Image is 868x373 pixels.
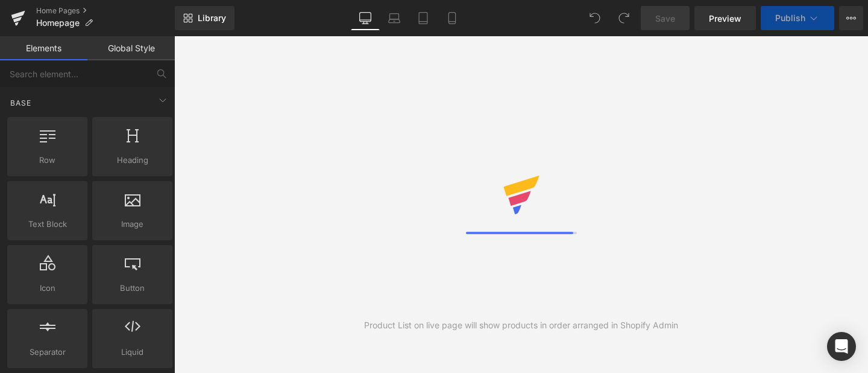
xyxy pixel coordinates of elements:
[351,6,380,30] a: Desktop
[96,218,169,231] span: Image
[438,6,467,30] a: Mobile
[694,6,756,30] a: Preview
[409,6,438,30] a: Tablet
[198,13,226,24] span: Library
[11,218,84,231] span: Text Block
[11,346,84,359] span: Separator
[11,282,84,295] span: Icon
[175,6,234,30] a: New Library
[9,97,33,109] span: Base
[96,346,169,359] span: Liquid
[11,154,84,167] span: Row
[709,12,741,25] span: Preview
[775,13,805,23] span: Publish
[583,6,607,30] button: Undo
[96,282,169,295] span: Button
[655,12,675,25] span: Save
[827,332,856,361] div: Open Intercom Messenger
[761,6,834,30] button: Publish
[612,6,636,30] button: Redo
[87,36,175,60] a: Global Style
[96,154,169,167] span: Heading
[36,18,80,28] span: Homepage
[839,6,863,30] button: More
[380,6,409,30] a: Laptop
[364,319,678,332] div: Product List on live page will show products in order arranged in Shopify Admin
[36,6,175,16] a: Home Pages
